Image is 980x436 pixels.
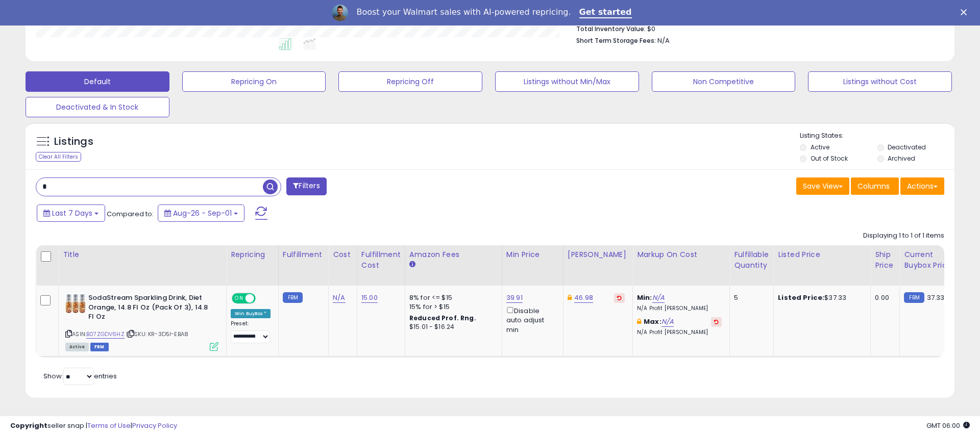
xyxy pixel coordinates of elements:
span: ON [233,294,246,303]
div: Ship Price [875,249,895,271]
div: Close [961,9,971,15]
span: 2025-09-9 06:00 GMT [926,421,970,430]
button: Filters [286,177,326,195]
span: FBM [90,343,109,351]
a: 39.91 [506,293,523,303]
label: Active [811,143,829,151]
b: Total Inventory Value: [576,24,646,33]
span: All listings currently available for purchase on Amazon [65,343,89,351]
div: Repricing [231,249,274,260]
button: Last 7 Days [37,204,105,222]
span: Last 7 Days [52,208,92,218]
div: Boost your Walmart sales with AI-powered repricing. [356,7,571,17]
div: ASIN: [65,293,218,350]
span: 37.33 [927,293,945,302]
p: N/A Profit [PERSON_NAME] [637,305,722,312]
b: Min: [637,293,652,302]
a: N/A [333,293,345,303]
li: $0 [576,22,937,34]
span: OFF [254,294,271,303]
div: Preset: [231,320,271,343]
div: Fulfillment [283,249,324,260]
button: Repricing Off [338,71,482,92]
b: Reduced Prof. Rng. [409,314,476,322]
h5: Listings [54,135,93,149]
div: 8% for <= $15 [409,293,494,302]
div: seller snap | | [10,421,177,431]
a: 15.00 [361,293,378,303]
div: Clear All Filters [36,152,81,162]
img: Profile image for Adrian [332,5,348,21]
small: FBM [283,292,303,303]
p: N/A Profit [PERSON_NAME] [637,329,722,336]
button: Default [26,71,169,92]
button: Save View [796,177,849,195]
label: Deactivated [888,143,926,151]
button: Listings without Cost [808,71,952,92]
span: | SKU: KR-3D5I-EBA8 [126,330,188,338]
div: Cost [333,249,353,260]
button: Actions [900,177,944,195]
small: FBM [904,292,924,303]
button: Non Competitive [652,71,796,92]
a: N/A [661,317,674,327]
img: 514VQO423ZL._SL40_.jpg [65,293,86,314]
a: 46.98 [574,293,593,303]
a: Privacy Policy [132,421,177,430]
label: Archived [888,154,915,163]
span: Compared to: [107,209,154,219]
label: Out of Stock [811,154,848,163]
div: Title [63,249,222,260]
a: B07ZGDV6HZ [86,330,125,339]
button: Repricing On [182,71,326,92]
div: Markup on Cost [637,249,725,260]
b: SodaStream Sparkling Drink, Diet Orange, 14.8 Fl Oz (Pack Of 3), 14.8 Fl Oz [88,293,212,324]
button: Listings without Min/Max [495,71,639,92]
button: Deactivated & In Stock [26,97,169,117]
span: N/A [657,36,670,45]
th: The percentage added to the cost of goods (COGS) that forms the calculator for Min & Max prices. [633,245,730,286]
div: $15.01 - $16.24 [409,323,494,331]
div: 5 [734,293,766,302]
div: Win BuyBox * [231,309,271,318]
b: Listed Price: [778,293,824,302]
div: Listed Price [778,249,866,260]
strong: Copyright [10,421,47,430]
div: 0.00 [875,293,892,302]
div: Amazon Fees [409,249,498,260]
div: Fulfillable Quantity [734,249,769,271]
b: Max: [644,317,661,326]
span: Columns [857,181,890,191]
div: Disable auto adjust min [506,305,555,335]
p: Listing States: [800,131,954,141]
a: Terms of Use [87,421,131,430]
div: Displaying 1 to 1 of 1 items [863,231,944,241]
div: $37.33 [778,293,863,302]
div: Fulfillment Cost [361,249,401,271]
div: Current Buybox Price [904,249,957,271]
button: Columns [851,177,899,195]
span: Show: entries [43,371,117,381]
div: [PERSON_NAME] [568,249,628,260]
a: Get started [579,7,632,18]
div: 15% for > $15 [409,302,494,312]
button: Aug-26 - Sep-01 [158,204,244,222]
a: N/A [652,293,665,303]
b: Short Term Storage Fees: [576,36,656,45]
small: Amazon Fees. [409,260,415,269]
div: Min Price [506,249,559,260]
span: Aug-26 - Sep-01 [173,208,232,218]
